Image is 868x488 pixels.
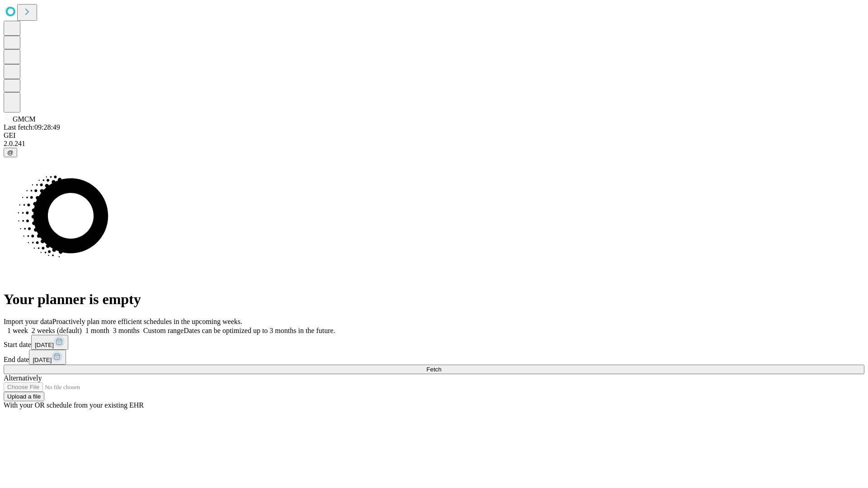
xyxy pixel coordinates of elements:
[4,335,864,350] div: Start date
[31,335,68,350] button: [DATE]
[4,401,144,409] span: With your OR schedule from your existing EHR
[184,327,335,334] span: Dates can be optimized up to 3 months in the future.
[13,115,36,123] span: GMCM
[85,327,109,334] span: 1 month
[4,365,864,374] button: Fetch
[32,327,82,334] span: 2 weeks (default)
[4,350,864,365] div: End date
[4,148,17,157] button: @
[7,327,28,334] span: 1 week
[52,318,242,325] span: Proactively plan more efficient schedules in the upcoming weeks.
[35,342,54,348] span: [DATE]
[4,123,60,131] span: Last fetch: 09:28:49
[7,149,14,156] span: @
[143,327,184,334] span: Custom range
[4,291,864,308] h1: Your planner is empty
[4,392,44,401] button: Upload a file
[4,131,864,140] div: GEI
[4,318,52,325] span: Import your data
[426,366,441,373] span: Fetch
[29,350,66,365] button: [DATE]
[33,357,52,363] span: [DATE]
[113,327,140,334] span: 3 months
[4,140,864,148] div: 2.0.241
[4,374,42,382] span: Alternatively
